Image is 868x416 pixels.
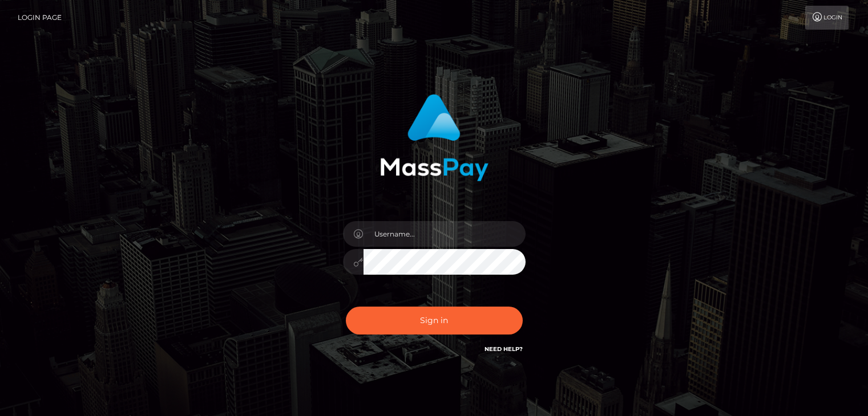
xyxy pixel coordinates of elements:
a: Login Page [18,6,62,30]
a: Need Help? [485,345,523,353]
img: MassPay Login [380,94,488,181]
input: Username... [364,221,526,247]
a: Login [805,6,849,30]
button: Sign in [346,307,523,335]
